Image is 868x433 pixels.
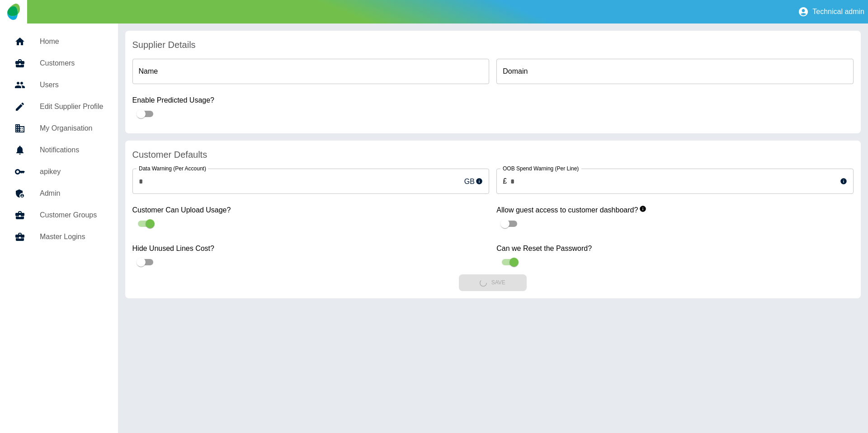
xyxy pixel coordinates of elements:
[40,210,104,221] h5: Customer Groups
[7,31,111,52] a: Home
[40,36,104,47] h5: Home
[7,52,111,74] a: Customers
[7,118,111,139] a: My Organisation
[40,231,104,242] h5: Master Logins
[40,166,104,177] h5: apikey
[40,80,104,90] h5: Users
[40,58,104,69] h5: Customers
[7,161,111,183] a: apikey
[794,3,868,21] button: Technical admin
[7,74,111,96] a: Users
[7,139,111,161] a: Notifications
[7,226,111,248] a: Master Logins
[132,148,854,161] h4: Customer Defaults
[132,243,490,254] label: Hide Unused Lines Cost?
[132,38,854,52] h4: Supplier Details
[840,178,847,185] svg: This sets the warning limit for each line’s Out-of-Bundle usage and usage exceeding the limit wil...
[496,205,854,215] label: Allow guest access to customer dashboard?
[40,145,104,155] h5: Notifications
[40,123,104,134] h5: My Organisation
[503,176,507,187] p: £
[7,96,111,118] a: Edit Supplier Profile
[503,165,579,172] label: OOB Spend Warning (Per Line)
[496,243,854,254] label: Can we Reset the Password?
[7,183,111,204] a: Admin
[139,165,206,172] label: Data Warning (Per Account)
[132,205,490,215] label: Customer Can Upload Usage?
[7,204,111,226] a: Customer Groups
[476,178,483,185] svg: This sets the monthly warning limit for your customer’s Mobile Data usage and will be displayed a...
[40,188,104,199] h5: Admin
[132,95,854,105] label: Enable Predicted Usage?
[639,205,646,212] svg: When enabled, this allows guest users to view your customer dashboards.
[7,4,19,20] img: Logo
[812,8,864,16] p: Technical admin
[40,101,104,112] h5: Edit Supplier Profile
